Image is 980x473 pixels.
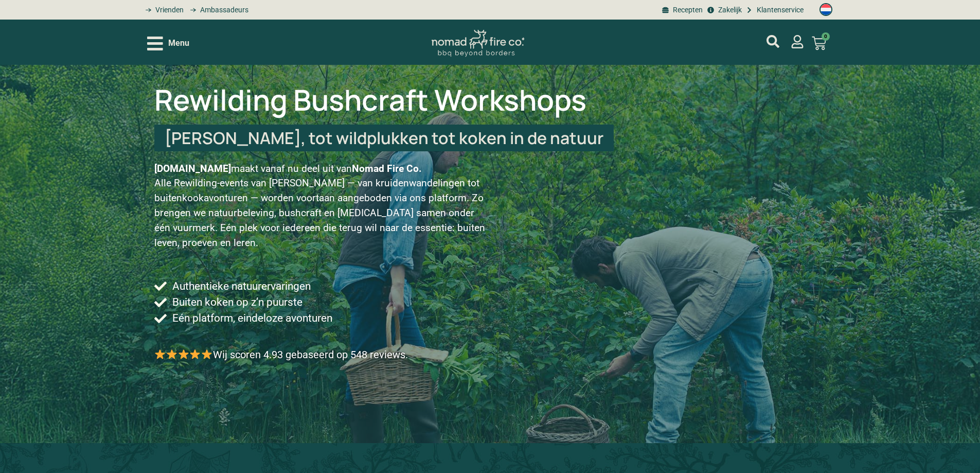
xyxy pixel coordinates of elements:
span: Klantenservice [754,5,804,15]
a: grill bill zakeljk [705,5,741,15]
a: mijn account [767,35,779,48]
p: maakt vanaf nu deel uit van Alle Rewilding-events van [PERSON_NAME] — van kruidenwandelingen tot ... [154,162,490,251]
p: Wij scoren 4.93 gebaseerd op 548 reviews. [154,347,826,362]
img: ⭐ [179,349,189,359]
a: grill bill vrienden [142,5,184,15]
a: BBQ recepten [661,5,703,15]
span: Ambassadeurs [198,5,248,15]
span: Menu [168,37,189,49]
span: Eén platform, eindeloze avonturen [170,310,332,326]
span: Vrienden [153,5,184,15]
img: Nomad Logo [432,30,524,57]
span: 0 [822,32,830,41]
img: ⭐ [155,349,165,359]
span: Zakelijk [716,5,742,15]
img: Nederlands [819,3,832,16]
strong: Nomad Fire Co. [352,163,422,174]
a: 0 [799,30,839,57]
img: ⭐ [202,349,212,359]
div: Open/Close Menu [147,34,189,52]
a: grill bill ambassadors [186,5,248,15]
strong: [DOMAIN_NAME] [154,163,231,174]
a: mijn account [791,35,804,48]
span: Recepten [670,5,703,15]
h1: Rewilding Bushcraft Workshops [154,85,826,114]
img: ⭐ [167,349,177,359]
span: Authentieke natuurervaringen [170,278,311,294]
img: ⭐ [190,349,200,359]
a: grill bill klantenservice [744,5,804,15]
h2: [PERSON_NAME], tot wildplukken tot koken in de natuur [165,130,603,146]
span: Buiten koken op z’n puurste [170,294,302,310]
